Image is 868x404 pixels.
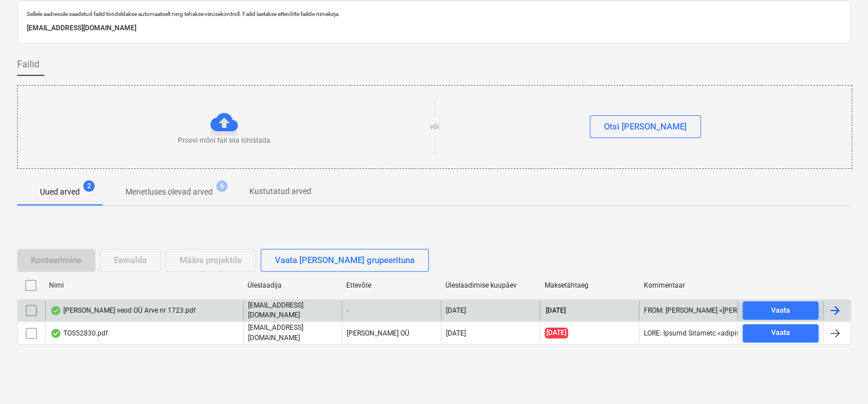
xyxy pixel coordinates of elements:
[50,329,108,338] div: TOS52830.pdf
[50,329,62,338] div: Andmed failist loetud
[27,22,841,34] p: [EMAIL_ADDRESS][DOMAIN_NAME]
[545,328,568,338] span: [DATE]
[49,281,238,289] div: Nimi
[346,281,436,289] div: Ettevõte
[27,10,841,18] p: Sellele aadressile saadetud failid töödeldakse automaatselt ning tehakse viirusekontroll. Failid ...
[604,119,687,134] div: Otsi [PERSON_NAME]
[125,186,213,198] p: Menetluses olevad arved
[248,301,337,320] p: [EMAIL_ADDRESS][DOMAIN_NAME]
[446,306,466,314] div: [DATE]
[249,185,311,197] p: Kustutatud arved
[17,58,39,71] span: Failid
[275,253,415,268] div: Vaata [PERSON_NAME] grupeerituna
[771,326,790,340] div: Vaata
[216,180,228,192] span: 6
[342,301,440,320] div: -
[445,281,536,289] div: Üleslaadimise kuupäev
[40,186,80,198] p: Uued arved
[50,306,62,315] div: Andmed failist loetud
[248,323,337,342] p: [EMAIL_ADDRESS][DOMAIN_NAME]
[771,304,790,317] div: Vaata
[545,281,635,289] div: Maksetähtaeg
[261,249,429,272] button: Vaata [PERSON_NAME] grupeerituna
[50,306,196,315] div: [PERSON_NAME] veod OÜ Arve nr 1723.pdf
[643,281,733,289] div: Kommentaar
[743,301,818,320] button: Vaata
[446,329,466,337] div: [DATE]
[590,115,701,138] button: Otsi [PERSON_NAME]
[83,180,95,192] span: 2
[17,85,852,169] div: Proovi mõni fail siia lohistadavõiOtsi [PERSON_NAME]
[430,122,439,132] p: või
[178,136,270,146] p: Proovi mõni fail siia lohistada
[743,324,818,342] button: Vaata
[342,323,440,342] div: [PERSON_NAME] OÜ
[545,306,567,316] span: [DATE]
[247,281,337,289] div: Üleslaadija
